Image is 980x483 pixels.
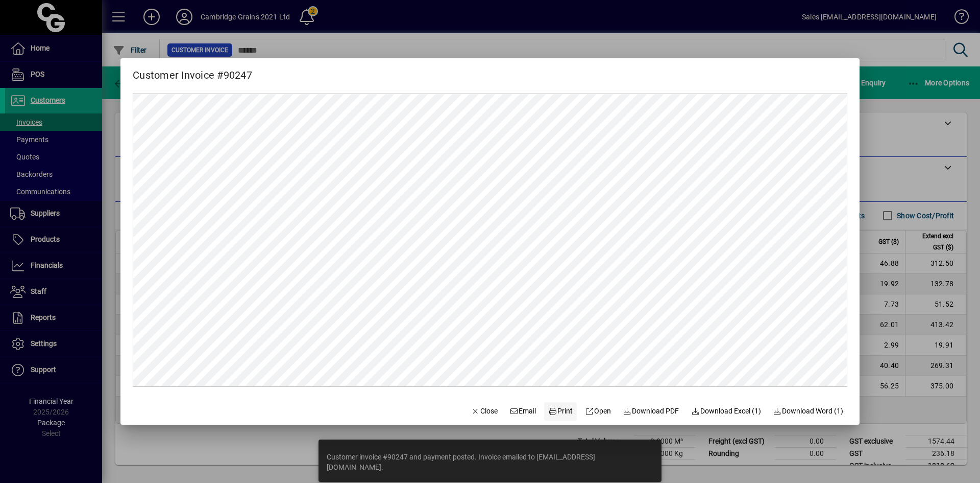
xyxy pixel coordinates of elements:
button: Download Excel (1) [687,402,765,421]
span: Download PDF [623,406,679,417]
button: Print [544,402,577,421]
span: Print [548,406,573,417]
a: Open [581,402,615,421]
button: Download Word (1) [769,402,848,421]
span: Download Excel (1) [691,406,761,417]
h2: Customer Invoice #90247 [120,58,264,83]
span: Email [510,406,536,417]
span: Download Word (1) [773,406,844,417]
button: Email [506,402,541,421]
span: Close [471,406,498,417]
a: Download PDF [619,402,683,421]
span: Open [585,406,611,417]
button: Close [467,402,502,421]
